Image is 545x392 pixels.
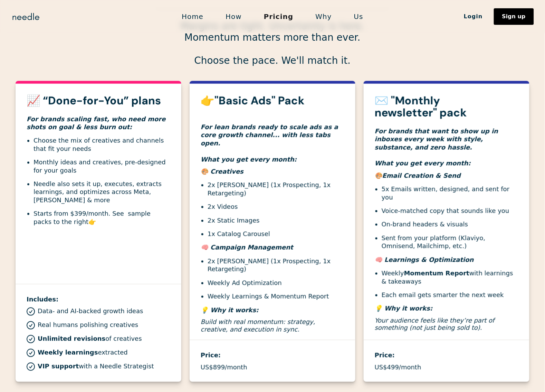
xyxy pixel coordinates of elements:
[34,158,170,174] li: Monthly ideas and creatives, pre-designed for your goals
[201,318,315,333] em: Build with real momentum: strategy, creative, and execution in sync.
[27,95,170,107] h3: 📈 “Done-for-You” plans
[494,8,534,25] a: Sign up
[375,305,433,312] em: 💡 Why it works:
[375,256,474,263] em: 🧠 Learnings & Optimization
[201,93,305,108] strong: 👉"Basic Ads" Pack
[201,244,293,251] em: 🧠 Campaign Management
[382,185,518,201] li: 5x Emails written, designed, and sent for you
[88,218,96,225] strong: 👉
[208,292,344,300] li: Weekly Learnings & Momentum Report
[382,291,518,299] li: Each email gets smarter the next week
[38,349,128,356] p: extracted
[375,172,382,179] em: 🎨
[375,364,421,371] p: US$499/month
[404,270,469,277] strong: Momentum Report
[201,306,259,314] em: 💡 Why it works:
[38,363,154,370] p: with a Needle Strategist
[34,137,170,153] li: Choose the mix of creatives and channels that fit your needs
[208,181,344,197] li: 2x [PERSON_NAME] (1x Prospecting, 1x Retargeting)
[201,364,247,371] p: US$899/month
[27,295,170,303] h4: Includes:
[208,203,344,211] li: 2x Videos
[208,230,344,238] li: 1x Catalog Carousel
[155,20,390,67] p: Margins are tight. Uncertainty is here. Momentum matters more than ever. Choose the pace. We'll m...
[382,269,518,285] li: Weekly with learnings & takeaways
[453,11,494,22] a: Login
[201,351,344,359] h4: Price:
[208,257,344,273] li: 2x [PERSON_NAME] (1x Prospecting, 1x Retargeting)
[38,308,143,315] p: Data- and AI-backed growth ideas
[375,95,518,119] h3: ✉️ "Monthly newsletter" pack
[214,9,253,24] a: How
[34,210,170,226] li: Starts from $399/month. See sample packs to the right
[201,123,338,163] em: For lean brands ready to scale ads as a core growth channel... with less tabs open. What you get ...
[382,234,518,250] li: Sent from your platform (Klaviyo, Omnisend, Mailchimp, etc.)
[38,321,138,329] p: Real humans polishing creatives
[201,168,243,175] em: 🎨 Creatives
[38,335,142,343] p: of creatives
[382,207,518,215] li: Voice-matched copy that sounds like you
[502,14,526,19] div: Sign up
[208,279,344,287] li: Weekly Ad Optimization
[27,115,166,131] em: For brands scaling fast, who need more shots on goal & less burn out:
[343,9,374,24] a: Us
[382,220,518,228] li: On-brand headers & visuals
[38,363,79,370] strong: VIP support
[375,128,498,167] em: For brands that want to show up in inboxes every week with style, substance, and zero hassle. Wha...
[375,351,518,359] h4: Price:
[171,9,214,24] a: Home
[305,9,343,24] a: Why
[253,9,305,24] a: Pricing
[208,217,344,224] li: 2x Static Images
[34,180,170,204] li: Needle also sets it up, executes, extracts learnings, and optimizes across Meta, [PERSON_NAME] & ...
[38,349,98,356] strong: Weekly learnings
[375,317,495,332] em: Your audience feels like they’re part of something (not just being sold to).
[382,172,461,179] em: Email Creation & Send
[38,335,105,342] strong: Unlimited revisions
